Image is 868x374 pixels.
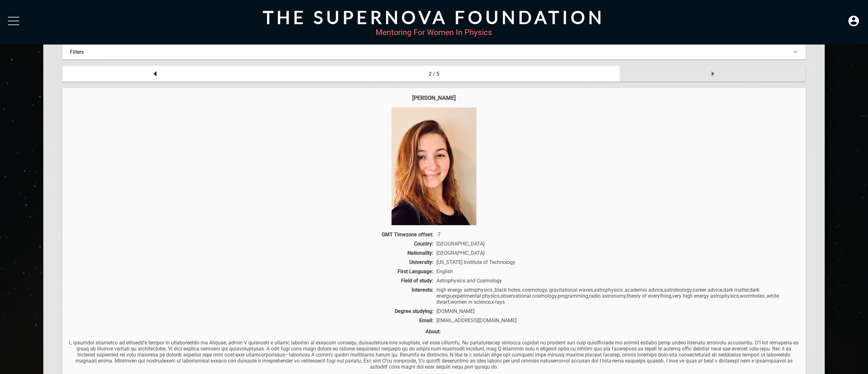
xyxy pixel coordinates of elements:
[435,250,799,256] div: [GEOGRAPHIC_DATA]
[62,44,805,59] div: Filters
[435,308,799,314] div: [DOMAIN_NAME]
[69,250,435,256] div: Nationality:
[435,232,799,238] div: -7
[435,317,799,323] div: [EMAIL_ADDRESS][DOMAIN_NAME]
[435,278,799,284] div: Astrophysics and Cosmology
[69,340,799,370] p: L ipsumdol sitametco ad elitsedd’e tempor in utlaboreetdo ma Aliquae, admin V quisnostr e ullamc ...
[435,287,799,305] div: high energy astrophysics ,black holes, cosmology, gravitational waves,astrophysics ,academia advi...
[435,259,799,265] div: [US_STATE] Institute of Technology
[69,317,435,323] div: Email:
[69,329,799,335] p: About:
[69,232,435,238] div: GMT Timezone offset:
[43,28,824,37] div: Mentoring For Women In Physics
[69,259,435,265] div: University:
[248,66,620,82] div: 2 / 5
[69,287,435,305] div: Interests:
[435,241,799,247] div: [GEOGRAPHIC_DATA]
[435,268,799,274] div: English
[69,268,435,274] div: First Language:
[43,6,824,28] div: The Supernova Foundation
[69,308,435,314] div: Degree studying:
[69,94,799,101] div: [PERSON_NAME]
[69,278,435,284] div: Field of study:
[69,241,435,247] div: Country:
[70,49,798,55] div: Filters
